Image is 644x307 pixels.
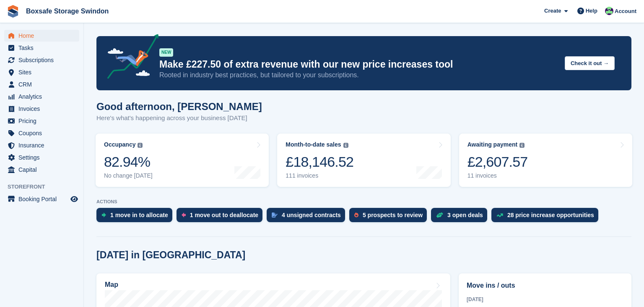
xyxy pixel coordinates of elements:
div: 11 invoices [467,172,528,179]
a: menu [4,127,79,139]
div: £18,146.52 [286,153,353,171]
a: menu [4,42,79,54]
span: Capital [18,164,69,176]
img: price-adjustments-announcement-icon-8257ccfd72463d97f412b2fc003d46551f7dbcb40ab6d574587a9cd5c0d94... [100,34,159,82]
h1: Good afternoon, [PERSON_NAME] [96,101,262,112]
p: Here's what's happening across your business [DATE] [96,113,262,123]
a: menu [4,115,79,127]
div: No change [DATE] [104,172,153,179]
span: Pricing [18,115,69,127]
img: deal-1b604bf984904fb50ccaf53a9ad4b4a5d6e5aea283cecdc64d6e3604feb123c2.svg [436,212,443,218]
span: Account [615,7,636,16]
h2: [DATE] in [GEOGRAPHIC_DATA] [96,249,245,261]
span: Coupons [18,127,69,139]
a: 1 move in to allocate [96,208,177,226]
div: Month-to-date sales [286,141,341,148]
a: menu [4,193,79,205]
button: Check it out → [565,56,615,70]
span: Booking Portal [18,193,69,205]
span: Create [544,7,561,15]
span: Home [18,30,69,42]
a: menu [4,103,79,115]
div: 28 price increase opportunities [507,212,594,218]
a: menu [4,139,79,151]
div: 111 invoices [286,172,353,179]
span: Invoices [18,103,69,115]
a: menu [4,30,79,42]
img: icon-info-grey-7440780725fd019a000dd9b08b2336e03edf1995a4989e88bcd33f0948082b44.svg [343,143,348,148]
a: menu [4,91,79,102]
a: 4 unsigned contracts [267,208,349,226]
div: 1 move in to allocate [110,212,168,218]
a: menu [4,54,79,66]
div: Occupancy [104,141,135,148]
div: 3 open deals [447,212,483,218]
img: icon-info-grey-7440780725fd019a000dd9b08b2336e03edf1995a4989e88bcd33f0948082b44.svg [519,143,525,148]
img: stora-icon-8386f47178a22dfd0bd8f6a31ec36ba5ce8667c1dd55bd0f319d3a0aa187defe.svg [7,5,19,18]
a: menu [4,66,79,78]
div: 1 move out to deallocate [190,212,258,218]
a: Preview store [69,194,79,204]
a: 28 price increase opportunities [491,208,602,226]
img: move_ins_to_allocate_icon-fdf77a2bb77ea45bf5b3d319d69a93e2d87916cf1d5bf7949dd705db3b84f3ca.svg [101,213,106,218]
div: 82.94% [104,153,153,171]
img: prospect-51fa495bee0391a8d652442698ab0144808aea92771e9ea1ae160a38d050c398.svg [354,213,358,218]
p: Rooted in industry best practices, but tailored to your subscriptions. [159,71,558,80]
span: Sites [18,66,69,78]
img: contract_signature_icon-13c848040528278c33f63329250d36e43548de30e8caae1d1a13099fd9432cc5.svg [272,213,278,218]
span: Analytics [18,91,69,102]
div: NEW [159,48,173,57]
a: menu [4,164,79,176]
a: 1 move out to deallocate [177,208,267,226]
a: Awaiting payment £2,607.57 11 invoices [459,134,632,187]
p: Make £227.50 of extra revenue with our new price increases tool [159,58,558,71]
a: 5 prospects to review [349,208,431,226]
a: Occupancy 82.94% No change [DATE] [96,134,269,187]
img: icon-info-grey-7440780725fd019a000dd9b08b2336e03edf1995a4989e88bcd33f0948082b44.svg [138,143,143,148]
a: menu [4,152,79,163]
a: Boxsafe Storage Swindon [23,4,112,18]
div: Awaiting payment [467,141,518,148]
img: move_outs_to_deallocate_icon-f764333ba52eb49d3ac5e1228854f67142a1ed5810a6f6cc68b1a99e826820c5.svg [182,213,186,218]
div: 4 unsigned contracts [282,212,341,218]
span: Settings [18,152,69,163]
span: Insurance [18,139,69,151]
span: Subscriptions [18,54,69,66]
span: Tasks [18,42,69,54]
div: 5 prospects to review [363,212,423,218]
img: price_increase_opportunities-93ffe204e8149a01c8c9dc8f82e8f89637d9d84a8eef4429ea346261dce0b2c0.svg [496,213,503,217]
span: Storefront [8,183,83,191]
div: £2,607.57 [467,153,528,171]
span: Help [586,7,597,15]
h2: Map [105,281,118,289]
a: Month-to-date sales £18,146.52 111 invoices [277,134,450,187]
span: CRM [18,79,69,90]
p: ACTIONS [96,199,631,205]
a: menu [4,79,79,90]
div: [DATE] [467,296,623,303]
a: 3 open deals [431,208,491,226]
h2: Move ins / outs [467,281,623,291]
img: Kim Virabi [605,7,613,15]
